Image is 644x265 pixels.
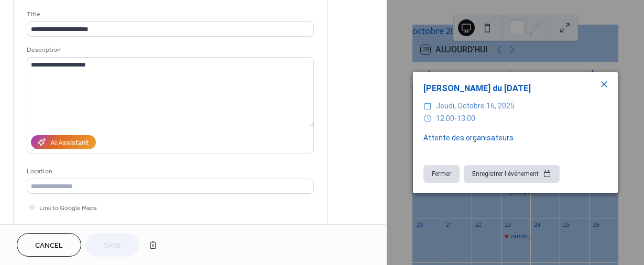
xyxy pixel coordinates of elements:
[423,165,460,183] button: Fermer
[413,82,618,95] div: [PERSON_NAME] du [DATE]
[17,233,81,257] button: Cancel
[27,45,312,56] div: Description
[50,138,89,149] div: AI Assistant
[436,100,515,113] span: jeudi, octobre 16, 2025
[27,9,312,20] div: Title
[35,240,63,251] span: Cancel
[454,114,457,123] span: -
[423,100,432,113] div: ​
[413,132,618,143] div: Attente des organisateurs
[31,135,96,149] button: AI Assistant
[423,113,432,125] div: ​
[39,203,97,214] span: Link to Google Maps
[464,165,560,183] button: Enregistrer l'événement
[27,166,312,177] div: Location
[457,114,475,123] span: 13:00
[436,114,454,123] span: 12:00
